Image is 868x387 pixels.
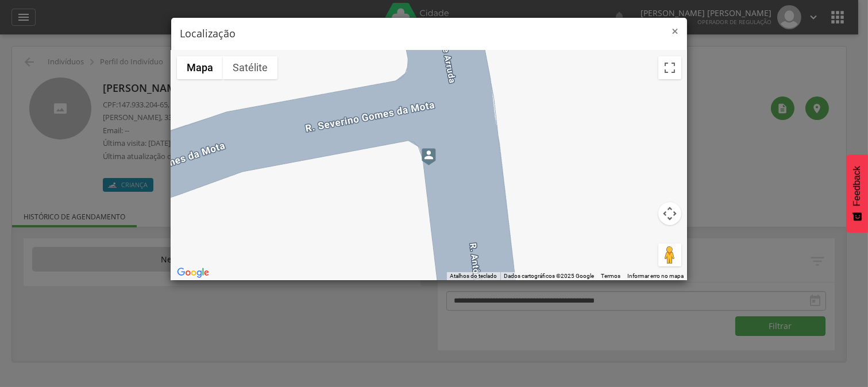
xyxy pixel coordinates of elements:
button: Arraste o Pegman até o mapa para abrir o Street View [658,243,681,266]
button: Close [672,25,678,37]
img: Google [174,265,212,280]
a: Informar erro no mapa [627,273,684,279]
h4: Localização [180,26,678,41]
a: Abrir esta área no Google Maps (abre uma nova janela) [174,265,212,280]
button: Mostrar imagens de satélite [223,56,277,79]
button: Atalhos do teclado [450,272,497,280]
span: Dados cartográficos ©2025 Google [504,273,594,279]
button: Mostrar mapa de ruas [177,56,223,79]
button: Controles da câmera no mapa [658,202,681,225]
a: Termos (abre em uma nova guia) [601,273,620,279]
span: Feedback [852,166,862,206]
button: Ativar a visualização em tela cheia [658,56,681,79]
span: × [672,23,678,39]
button: Feedback - Mostrar pesquisa [846,154,868,233]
